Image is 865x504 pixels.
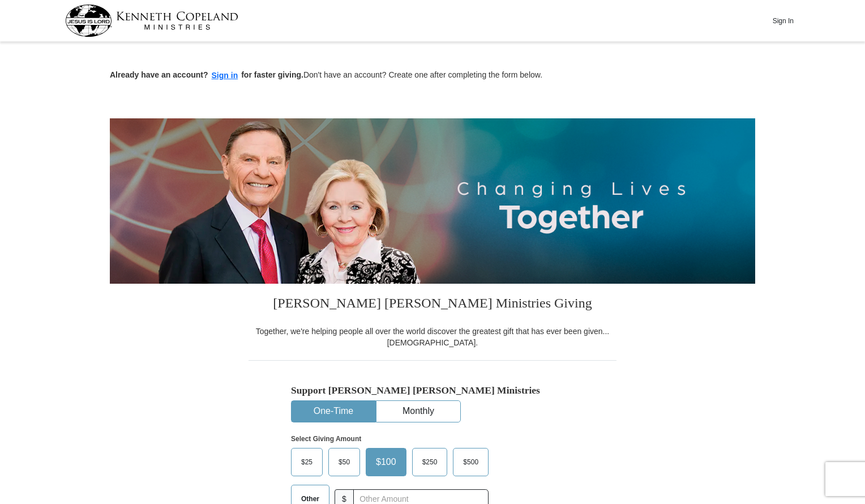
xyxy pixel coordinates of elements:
div: Together, we're helping people all over the world discover the greatest gift that has ever been g... [249,326,616,348]
strong: Select Giving Amount [291,435,361,443]
strong: Already have an account? for faster giving. [110,70,303,79]
button: One-Time [292,401,375,422]
img: kcm-header-logo.svg [65,5,238,37]
span: $25 [296,454,318,471]
button: Sign In [766,12,800,29]
h3: [PERSON_NAME] [PERSON_NAME] Ministries Giving [249,284,616,326]
span: $500 [457,454,484,471]
span: $100 [370,454,402,471]
button: Sign in [208,69,242,82]
h5: Support [PERSON_NAME] [PERSON_NAME] Ministries [291,385,574,396]
button: Monthly [376,401,460,422]
span: $50 [333,454,356,471]
span: $250 [417,454,443,471]
p: Don't have an account? Create one after completing the form below. [110,69,755,82]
